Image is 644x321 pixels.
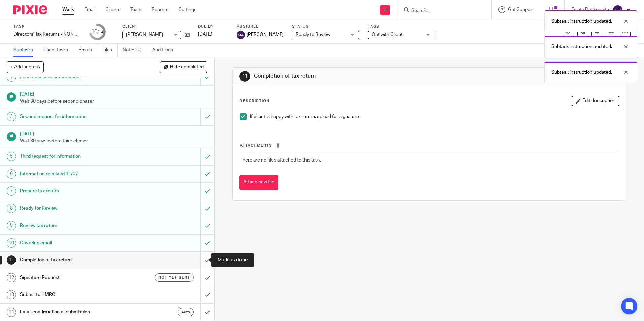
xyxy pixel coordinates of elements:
[179,6,196,13] a: Settings
[551,43,612,50] p: Subtask instruction updated.
[198,32,212,37] span: [DATE]
[152,44,178,57] a: Audit logs
[237,31,245,39] img: svg%3E
[572,96,619,106] button: Edit description
[20,203,136,213] h1: Ready for Review
[13,31,81,38] div: Directors' Tax Returns - NON BOOKKEEPING CLIENTS
[239,175,278,190] button: Attach new file
[239,71,250,82] div: 11
[250,113,618,120] p: If client is happy with tax return, upload for signature
[240,158,321,163] span: There are no files attached to this task.
[7,238,16,248] div: 10
[20,138,208,144] p: Wait 30 days before third chaser
[20,238,136,248] h1: Covering email
[13,5,47,14] img: Pixie
[7,61,44,73] button: + Add subtask
[84,6,95,13] a: Email
[43,44,73,57] a: Client tasks
[7,221,16,230] div: 9
[20,307,136,317] h1: Email confirmation of submission
[7,186,16,196] div: 7
[91,28,103,36] div: 10
[160,61,207,73] button: Hide completed
[20,290,136,300] h1: Submit to HMRC
[292,24,359,29] label: Status
[152,6,168,13] a: Reports
[20,186,136,196] h1: Prepare tax return
[7,290,16,299] div: 13
[239,98,269,104] p: Description
[20,112,136,122] h1: Second request for information
[612,5,623,15] img: svg%3E
[7,72,16,82] div: 1
[178,308,194,316] div: Auto
[170,65,204,70] span: Hide completed
[20,72,136,82] h1: First request for information
[158,275,190,280] span: Not yet sent
[247,31,284,38] span: [PERSON_NAME]
[78,44,97,57] a: Emails
[20,221,136,231] h1: Review tax return
[7,112,16,121] div: 3
[105,6,120,13] a: Clients
[122,24,190,29] label: Client
[20,151,136,162] h1: Third request for information
[20,273,136,283] h1: Signature Request
[102,44,118,57] a: Files
[7,255,16,265] div: 11
[123,44,147,57] a: Notes (0)
[13,24,81,29] label: Task
[551,69,612,76] p: Subtask instruction updated.
[7,169,16,179] div: 6
[7,308,16,317] div: 14
[20,169,136,179] h1: Information received 11/07
[13,44,38,57] a: Subtasks
[126,32,163,37] span: [PERSON_NAME]
[20,129,208,137] h1: [DATE]
[13,31,81,38] div: Directors&#39; Tax Returns - NON BOOKKEEPING CLIENTS
[20,98,208,105] p: Wait 30 days before second chaser
[296,32,330,37] span: Ready to Review
[254,73,444,80] h1: Completion of tax return
[62,6,74,13] a: Work
[237,24,284,29] label: Assignee
[20,89,208,98] h1: [DATE]
[20,255,136,265] h1: Completion of tax return
[7,273,16,282] div: 12
[551,18,612,25] p: Subtask instruction updated.
[7,204,16,213] div: 8
[198,24,228,29] label: Due by
[97,30,103,34] small: /14
[130,6,141,13] a: Team
[240,144,272,147] span: Attachments
[7,152,16,161] div: 5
